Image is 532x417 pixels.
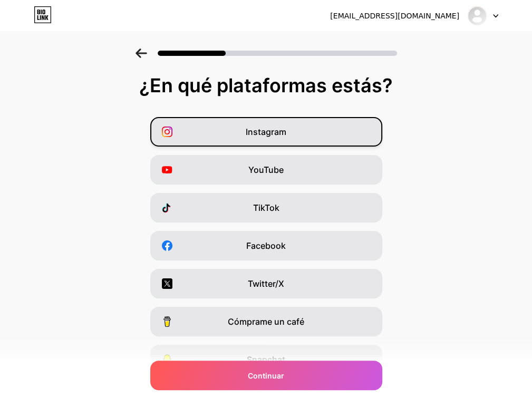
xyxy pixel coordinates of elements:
[228,391,304,404] span: Tengo un sitio web
[248,370,284,381] span: Continuar
[11,75,521,96] div: ¿En qué plataformas estás?
[246,239,286,252] span: Facebook
[248,277,284,290] span: Twitter/X
[247,353,285,366] span: Snapchat
[228,315,304,328] span: Cómprame un café
[246,125,286,138] span: Instagram
[467,6,487,26] img: solaaroficial
[248,163,284,176] span: YouTube
[253,201,279,214] span: TikTok
[330,11,459,22] div: [EMAIL_ADDRESS][DOMAIN_NAME]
